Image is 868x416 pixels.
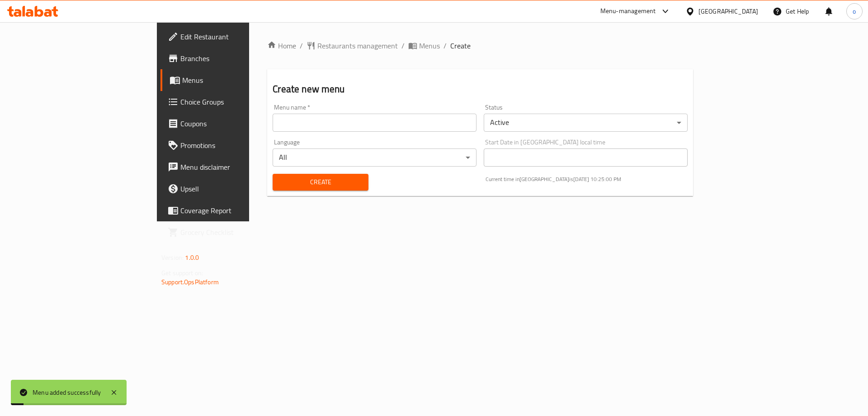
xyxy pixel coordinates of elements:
[180,53,295,64] span: Branches
[180,118,295,129] span: Coupons
[160,91,302,113] a: Choice Groups
[273,82,688,96] h2: Create new menu
[273,174,368,191] button: Create
[307,40,398,51] a: Restaurants management
[408,40,440,51] a: Menus
[160,134,302,156] a: Promotions
[180,183,295,194] span: Upsell
[160,200,302,221] a: Coverage Report
[160,156,302,178] a: Menu disclaimer
[185,252,199,263] span: 1.0.0
[419,40,440,51] span: Menus
[180,227,295,238] span: Grocery Checklist
[853,6,856,16] span: o
[698,6,758,16] div: [GEOGRAPHIC_DATA]
[161,252,184,263] span: Version:
[180,205,295,216] span: Coverage Report
[280,177,361,188] span: Create
[160,221,302,243] a: Grocery Checklist
[161,267,203,279] span: Get support on:
[267,40,693,51] nav: breadcrumb
[160,178,302,200] a: Upsell
[273,114,476,132] input: Please enter Menu name
[180,31,295,42] span: Edit Restaurant
[450,40,471,51] span: Create
[160,69,302,91] a: Menus
[160,48,302,69] a: Branches
[182,75,295,86] span: Menus
[161,276,219,288] a: Support.OpsPlatform
[484,114,688,132] div: Active
[273,148,476,167] div: All
[180,162,295,172] span: Menu disclaimer
[160,113,302,134] a: Coupons
[160,26,302,48] a: Edit Restaurant
[317,40,398,51] span: Restaurants management
[600,6,656,17] div: Menu-management
[443,40,447,51] li: /
[401,40,405,51] li: /
[33,387,101,397] div: Menu added successfully
[180,96,295,107] span: Choice Groups
[486,175,688,183] p: Current time in [GEOGRAPHIC_DATA] is [DATE] 10:25:00 PM
[180,140,295,151] span: Promotions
